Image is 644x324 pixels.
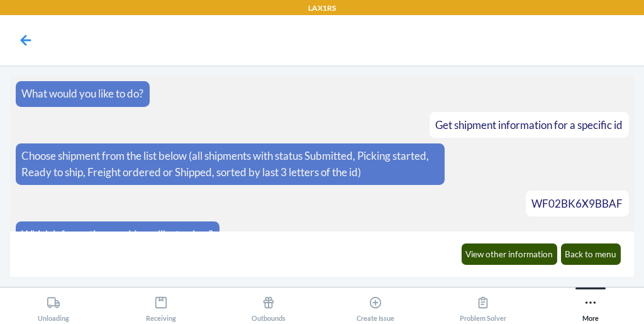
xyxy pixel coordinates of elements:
div: Receiving [146,291,176,322]
p: LAX1RS [308,3,336,14]
div: More [582,291,599,322]
button: Outbounds [214,288,322,322]
div: Unloading [38,291,69,322]
button: View other information [462,243,558,265]
span: WF02BK6X9BBAF [531,197,623,210]
div: Create Issue [357,291,394,322]
button: Receiving [108,288,215,322]
button: Back to menu [561,243,621,265]
p: Choose shipment from the list below (all shipments with status Submitted, Picking started, Ready ... [21,148,439,180]
p: Which information would you like to view? [21,226,213,243]
div: Outbounds [252,291,286,322]
button: More [536,288,644,322]
button: Problem Solver [430,288,537,322]
button: Create Issue [322,288,430,322]
div: Problem Solver [460,291,506,322]
p: What would you like to do? [21,86,143,102]
span: Get shipment information for a specific id [435,118,623,131]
